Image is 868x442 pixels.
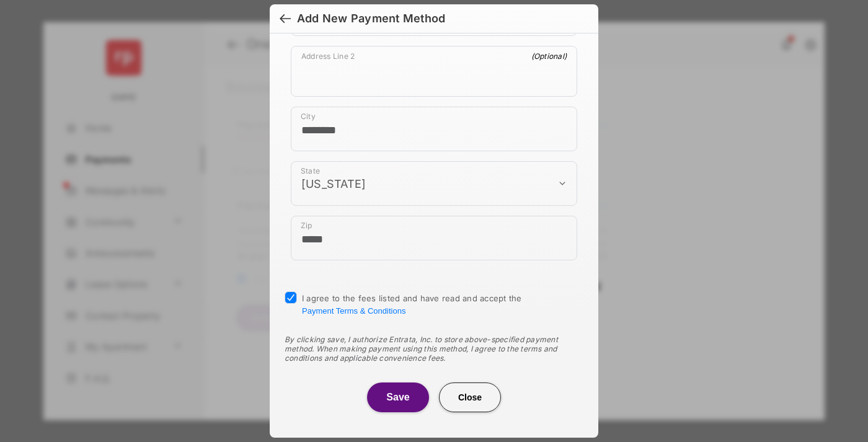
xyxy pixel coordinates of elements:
div: Add New Payment Method [297,12,445,25]
button: I agree to the fees listed and have read and accept the [302,306,405,316]
button: Save [367,382,429,412]
span: I agree to the fees listed and have read and accept the [302,293,522,316]
div: payment_method_screening[postal_addresses][administrativeArea] [291,161,577,206]
div: payment_method_screening[postal_addresses][postalCode] [291,216,577,260]
div: payment_method_screening[postal_addresses][addressLine2] [291,46,577,97]
button: Close [439,382,501,412]
div: payment_method_screening[postal_addresses][locality] [291,107,577,151]
div: By clicking save, I authorize Entrata, Inc. to store above-specified payment method. When making ... [285,335,583,363]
